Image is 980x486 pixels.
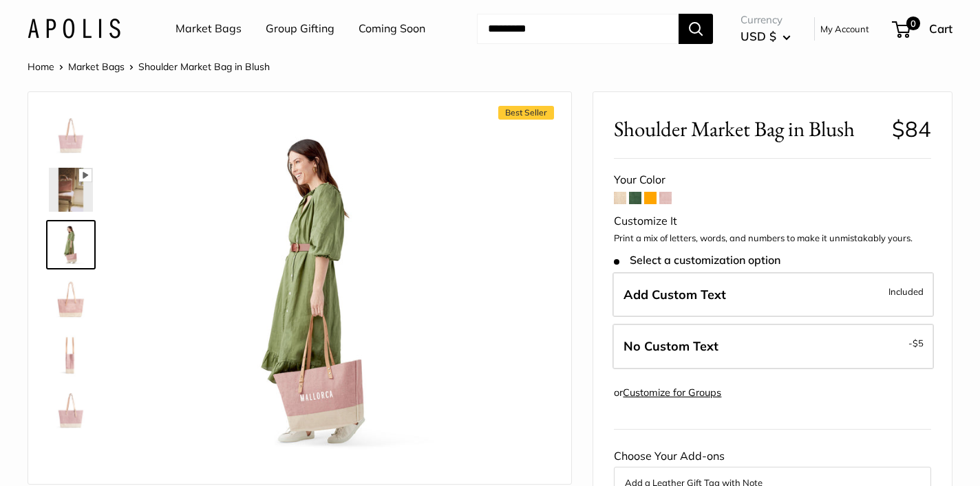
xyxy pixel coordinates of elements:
a: Group Gifting [266,19,334,39]
nav: Breadcrumb [28,58,270,76]
img: Shoulder Market Bag in Blush [138,113,495,469]
span: Add Custom Text [624,287,726,302]
img: Shoulder Market Bag in Blush [49,168,93,212]
span: Shoulder Market Bag in Blush [614,116,881,142]
a: My Account [820,21,869,37]
label: Add Custom Text [612,272,934,318]
span: - [908,335,924,351]
a: Shoulder Market Bag in Blush [46,220,96,269]
span: $5 [913,338,924,349]
a: Market Bags [175,19,242,39]
span: Included [888,283,924,300]
a: Shoulder Market Bag in Blush [46,330,96,379]
a: Customize for Groups [623,386,721,399]
span: Best Seller [498,106,554,120]
div: or [614,384,721,402]
img: Shoulder Market Bag in Blush [49,113,93,157]
div: Your Color [614,170,931,190]
span: Cart [929,21,952,36]
span: Currency [741,10,791,30]
span: No Custom Text [624,338,718,354]
img: Shoulder Market Bag in Blush [49,333,93,377]
button: USD $ [741,25,791,47]
img: Shoulder Market Bag in Blush [49,388,93,432]
a: Shoulder Market Bag in Blush [46,385,96,434]
img: Apolis [28,19,120,38]
img: Shoulder Market Bag in Blush [49,278,93,322]
span: $84 [892,115,931,142]
a: Coming Soon [359,19,425,39]
a: Shoulder Market Bag in Blush [46,110,96,159]
span: Select a customization option [614,254,780,267]
a: Shoulder Market Bag in Blush [46,165,96,214]
img: Shoulder Market Bag in Blush [49,223,93,267]
span: USD $ [741,29,776,43]
input: Search... [477,14,679,44]
a: Market Bags [68,60,125,73]
button: Search [679,14,713,44]
p: Print a mix of letters, words, and numbers to make it unmistakably yours. [614,232,931,245]
div: Customize It [614,211,931,232]
a: Home [28,60,54,73]
a: Shoulder Market Bag in Blush [46,275,96,324]
a: 0 Cart [893,18,952,40]
label: Leave Blank [612,324,934,369]
span: 0 [906,16,920,30]
span: Shoulder Market Bag in Blush [138,60,270,73]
